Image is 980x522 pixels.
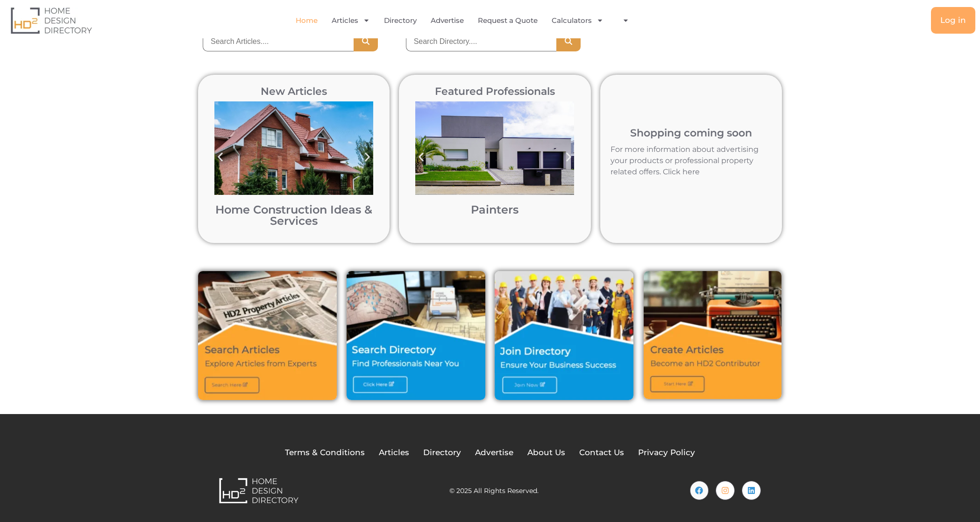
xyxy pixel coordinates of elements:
[411,97,579,231] div: 1 / 12
[940,16,966,24] span: Log in
[354,32,378,51] button: Search
[475,447,513,459] a: Advertise
[406,32,557,51] input: Search Directory....
[411,86,579,97] h2: Featured Professionals
[332,10,370,31] a: Articles
[296,10,318,31] a: Home
[638,447,695,459] a: Privacy Policy
[556,32,581,51] button: Search
[449,487,539,494] h2: © 2025 All Rights Reserved.
[210,86,378,97] h2: New Articles
[423,447,461,459] a: Directory
[357,147,378,168] div: Next slide
[579,447,624,459] a: Contact Us
[931,7,975,34] a: Log in
[431,10,464,31] a: Advertise
[199,10,733,31] nav: Menu
[471,203,518,216] a: Painters
[285,447,365,459] a: Terms & Conditions
[384,10,417,31] a: Directory
[411,147,432,168] div: Previous slide
[215,203,372,228] a: Home Construction Ideas & Services
[210,97,378,231] div: 1 / 12
[210,147,231,168] div: Previous slide
[478,10,538,31] a: Request a Quote
[379,447,409,459] a: Articles
[552,10,604,31] a: Calculators
[558,147,579,168] div: Next slide
[203,32,354,51] input: Search Articles....
[527,447,565,459] a: About Us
